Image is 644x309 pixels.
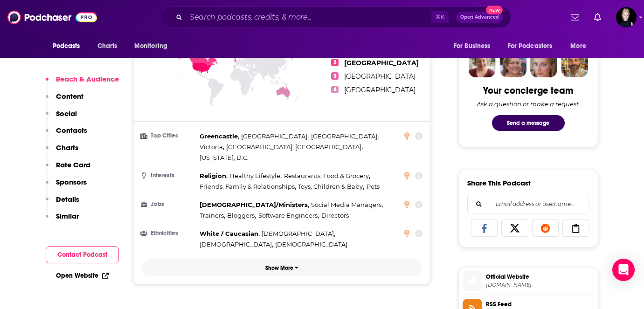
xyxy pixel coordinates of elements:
span: Healthy Lifestyle [229,172,280,179]
h3: Share This Podcast [467,179,531,187]
h3: Top Cities [141,133,196,139]
p: Contacts [56,126,87,135]
h3: Interests [141,172,196,179]
span: White / Caucasian [200,230,258,237]
button: open menu [564,37,598,55]
button: Details [46,195,79,212]
span: , [258,210,319,221]
span: , [200,181,296,192]
span: Software Engineers [258,212,318,219]
a: Show notifications dropdown [567,9,583,25]
span: Restaurants, Food & Grocery [284,172,369,179]
button: Open AdvancedNew [456,12,503,23]
span: [GEOGRAPHIC_DATA] [344,72,415,81]
span: Religion [200,172,226,179]
span: 3 [331,72,339,80]
span: , [284,171,370,181]
input: Email address or username... [475,195,582,213]
button: Contacts [46,126,87,143]
p: Rate Card [56,160,90,169]
button: Rate Card [46,160,90,178]
span: singforscience.org [486,282,594,288]
span: Toys, Children & Baby [298,183,363,190]
span: [DEMOGRAPHIC_DATA] [262,230,334,237]
a: Open Website [56,272,109,280]
span: Pets [367,183,380,190]
p: Sponsors [56,178,87,186]
span: For Podcasters [508,40,553,53]
span: [DEMOGRAPHIC_DATA] [200,240,272,248]
span: For Business [454,40,491,53]
span: Greencastle [200,132,238,140]
span: ⌘ K [431,11,449,23]
span: More [570,40,586,53]
img: User Profile [616,7,637,27]
p: Charts [56,143,78,152]
p: Show More [265,265,293,271]
div: Open Intercom Messenger [612,259,635,281]
span: Friends, Family & Relationships [200,183,295,190]
button: open menu [46,37,92,55]
p: Details [56,195,79,204]
a: Charts [91,37,123,55]
button: Show More [141,259,423,276]
a: Show notifications dropdown [590,9,605,25]
button: Content [46,92,83,109]
div: Search podcasts, credits, & more... [160,7,511,28]
img: Sydney Profile [469,50,496,77]
span: Open Advanced [460,15,499,20]
span: Trainers [200,212,224,219]
span: [GEOGRAPHIC_DATA], [GEOGRAPHIC_DATA] [226,143,361,151]
p: Similar [56,212,79,220]
span: , [200,210,225,221]
button: Similar [46,212,79,229]
span: Victoria [200,143,223,151]
span: , [200,239,273,250]
a: Share on X/Twitter [501,219,528,237]
p: Social [56,109,77,118]
div: Search followers [467,195,589,213]
span: , [298,181,364,192]
span: New [486,6,503,14]
button: Show profile menu [616,7,637,27]
button: open menu [447,37,502,55]
span: Bloggers [227,212,255,219]
a: Share on Facebook [471,219,498,237]
button: Send a message [492,115,565,131]
span: , [200,131,239,142]
span: Logged in as Passell [616,7,637,27]
img: Jules Profile [530,50,557,77]
button: Charts [46,143,78,160]
p: Content [56,92,83,101]
span: , [262,228,335,239]
span: , [200,228,260,239]
img: Barbara Profile [499,50,526,77]
span: Directors [321,212,349,219]
span: Monitoring [134,40,167,53]
button: Contact Podcast [46,246,119,263]
span: , [311,131,379,142]
a: Official Website[DOMAIN_NAME] [463,271,594,291]
span: 4 [331,86,339,93]
h3: Jobs [141,201,196,207]
button: Sponsors [46,178,87,195]
span: , [229,171,282,181]
span: [GEOGRAPHIC_DATA] [241,132,307,140]
span: [GEOGRAPHIC_DATA] [344,86,415,94]
span: , [241,131,309,142]
img: Podchaser - Follow, Share and Rate Podcasts [7,8,97,26]
span: [DEMOGRAPHIC_DATA] [275,240,347,248]
span: , [200,142,224,152]
button: Reach & Audience [46,75,119,92]
span: [DEMOGRAPHIC_DATA]/Ministers [200,201,308,208]
div: Your concierge team [483,85,573,96]
span: , [200,199,309,210]
span: , [311,199,383,210]
img: Jon Profile [561,50,588,77]
input: Search podcasts, credits, & more... [186,10,431,25]
span: , [200,171,228,181]
p: Reach & Audience [56,75,119,83]
span: RSS Feed [486,300,594,309]
a: Copy Link [562,219,589,237]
